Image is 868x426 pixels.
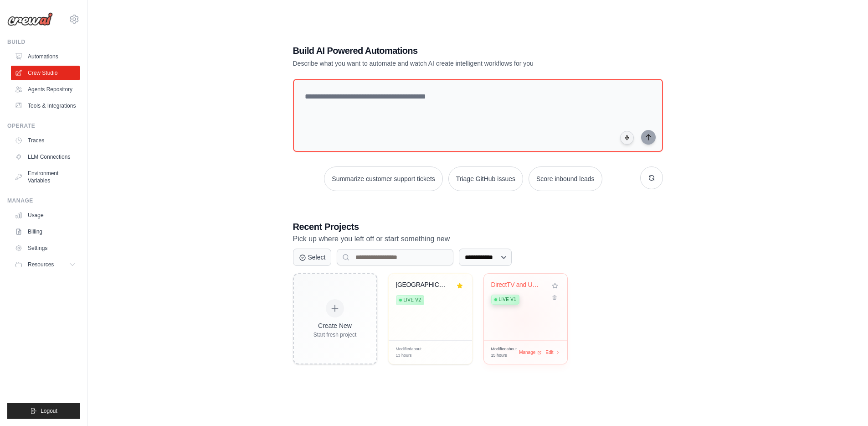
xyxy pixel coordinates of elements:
h3: Recent Projects [293,220,663,233]
div: Manage [7,197,80,204]
button: Resources [11,257,80,272]
div: Start fresh project [313,331,357,338]
button: Summarize customer support tickets [324,166,442,191]
a: Automations [11,49,80,64]
span: Modified about 15 hours [491,346,519,358]
span: Logout [41,407,57,415]
a: Crew Studio [11,66,80,80]
span: Live v2 [404,296,421,304]
p: Describe what you want to automate and watch AI create intelligent workflows for you [293,59,599,68]
span: Modified about 13 hours [396,346,424,358]
button: Delete project [550,293,560,302]
button: Add to favorites [550,281,560,291]
p: Pick up where you left off or start something new [293,233,663,245]
span: Resources [28,261,54,268]
span: Manage [519,349,535,356]
a: Usage [11,208,80,223]
span: Edit [450,349,458,356]
div: Manage deployment [519,349,542,356]
a: Settings [11,241,80,255]
div: DirectTV and US Streaming News Summary [491,281,546,289]
button: Get new suggestions [640,166,663,189]
img: Logo [7,12,53,26]
a: Traces [11,133,80,148]
a: Billing [11,224,80,239]
a: LLM Connections [11,150,80,164]
h1: Build AI Powered Automations [293,44,599,57]
button: Select [293,249,332,266]
div: Rancho Palos Verdes Weather Forecast Generator [396,281,451,289]
button: Score inbound leads [529,166,602,191]
button: Logout [7,403,80,419]
a: Tools & Integrations [11,99,80,113]
div: Create New [313,321,357,330]
a: Environment Variables [11,166,80,188]
button: Click to speak your automation idea [620,131,634,145]
button: Remove from favorites [454,281,464,291]
span: Manage [424,349,440,356]
div: Manage deployment [424,349,447,356]
div: Operate [7,122,80,130]
a: Agents Repository [11,82,80,97]
div: Build [7,38,80,46]
span: Edit [545,349,553,356]
span: Live v1 [499,296,516,303]
button: Triage GitHub issues [448,166,523,191]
